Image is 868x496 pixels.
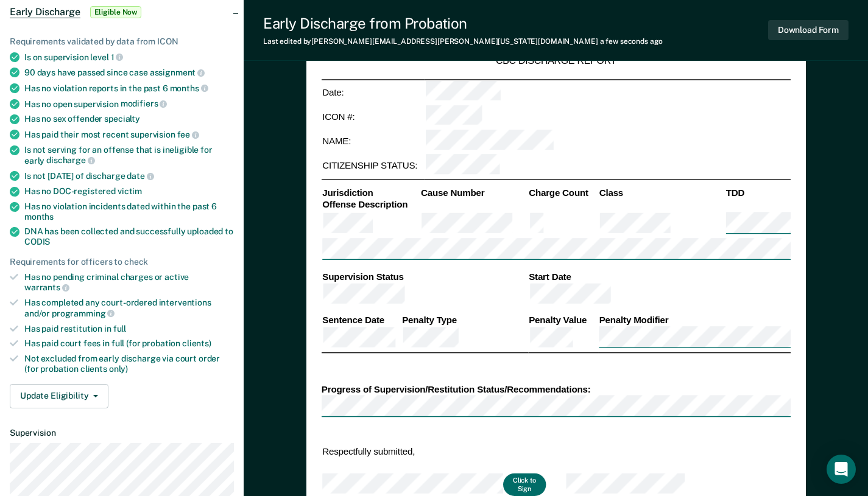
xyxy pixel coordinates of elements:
[10,37,234,47] div: Requirements validated by data from ICON
[600,37,663,46] span: a few seconds ago
[24,298,234,318] div: Has completed any court-ordered interventions and/or
[420,187,528,199] th: Cause Number
[170,83,208,93] span: months
[598,187,725,199] th: Class
[827,455,856,484] div: Open Intercom Messenger
[24,324,234,334] div: Has paid restitution in
[24,83,234,94] div: Has no violation reports in the past 6
[177,130,199,139] span: fee
[321,187,420,199] th: Jurisdiction
[24,226,234,247] div: DNA has been collected and successfully uploaded to
[24,186,234,197] div: Has no DOC-registered
[321,383,790,396] div: Progress of Supervision/Restitution Status/Recommendations:
[24,170,234,181] div: Is not [DATE] of discharge
[24,237,50,246] span: CODIS
[725,187,791,199] th: TDD
[24,272,234,293] div: Has no pending criminal charges or active
[321,153,424,178] td: CITIZENSHIP STATUS:
[90,6,142,18] span: Eligible Now
[10,257,234,267] div: Requirements for officers to check
[121,99,168,108] span: modifiers
[113,324,126,334] span: full
[321,313,401,326] th: Sentence Date
[150,68,205,77] span: assignment
[104,114,140,124] span: specialty
[24,282,69,292] span: warrants
[263,37,663,46] div: Last edited by [PERSON_NAME][EMAIL_ADDRESS][PERSON_NAME][US_STATE][DOMAIN_NAME]
[52,309,115,318] span: programming
[10,6,80,18] span: Early Discharge
[768,20,849,40] button: Download Form
[24,145,234,166] div: Is not serving for an offense that is ineligible for early
[46,155,95,165] span: discharge
[24,354,234,374] div: Not excluded from early discharge via court order (for probation clients
[528,187,598,199] th: Charge Count
[24,99,234,110] div: Has no open supervision
[321,271,528,283] th: Supervision Status
[118,186,142,196] span: victim
[321,129,424,153] td: NAME:
[24,52,234,63] div: Is on supervision level
[528,271,790,283] th: Start Date
[10,428,234,438] dt: Supervision
[321,445,546,459] td: Respectfully submitted,
[24,212,54,222] span: months
[127,171,153,181] span: date
[321,199,420,211] th: Offense Description
[598,313,791,326] th: Penalty Modifier
[528,313,598,326] th: Penalty Value
[24,201,234,222] div: Has no violation incidents dated within the past 6
[109,364,128,374] span: only)
[24,114,234,124] div: Has no sex offender
[24,129,234,140] div: Has paid their most recent supervision
[24,338,234,349] div: Has paid court fees in full (for probation
[182,338,211,348] span: clients)
[111,52,124,62] span: 1
[263,15,663,32] div: Early Discharge from Probation
[24,67,234,78] div: 90 days have passed since case
[321,80,424,105] td: Date:
[401,313,528,326] th: Penalty Type
[10,384,108,408] button: Update Eligibility
[321,104,424,128] td: ICON #:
